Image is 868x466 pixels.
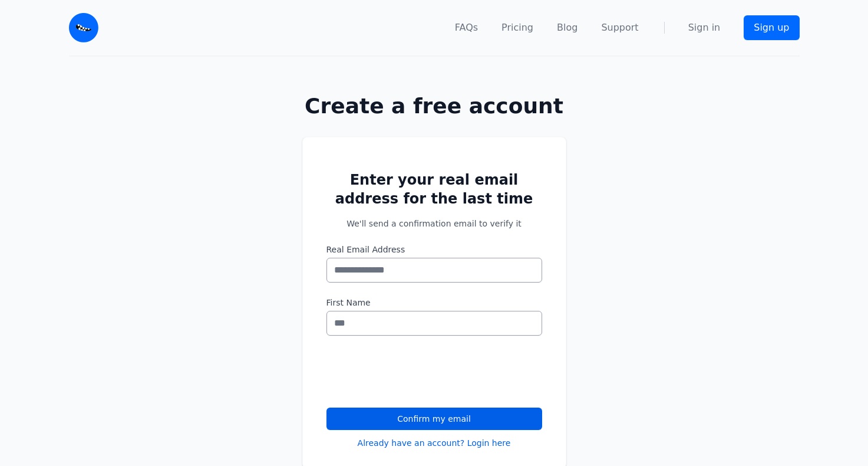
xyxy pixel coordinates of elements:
[326,244,542,255] label: Real Email Address
[601,21,638,35] a: Support
[265,94,604,118] h1: Create a free account
[326,297,542,309] label: First Name
[326,350,506,396] iframe: reCAPTCHA
[326,408,542,430] button: Confirm my email
[688,21,721,35] a: Sign in
[744,15,799,40] a: Sign up
[326,170,542,208] h2: Enter your real email address for the last time
[358,437,511,449] a: Already have an account? Login here
[501,21,533,35] a: Pricing
[69,13,98,42] img: Email Monster
[326,218,542,229] p: We'll send a confirmation email to verify it
[455,21,478,35] a: FAQs
[557,21,577,35] a: Blog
